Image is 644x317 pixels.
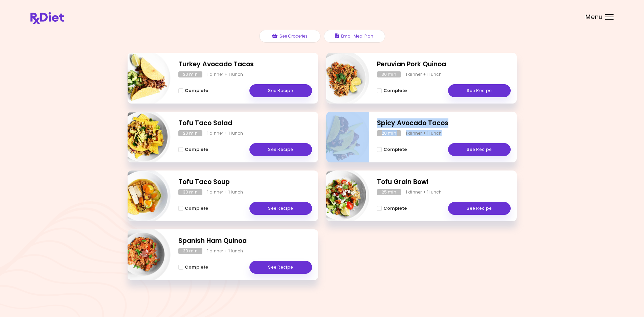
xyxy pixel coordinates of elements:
[377,189,401,195] div: 25 min
[448,202,511,215] a: See Recipe - Tofu Grain Bowl
[383,206,407,211] span: Complete
[114,50,171,106] img: Info - Turkey Avocado Tacos
[178,248,202,254] div: 30 min
[178,177,312,187] h2: Tofu Taco Soup
[178,60,312,69] h2: Turkey Avocado Tacos
[377,130,401,136] div: 20 min
[207,130,243,136] div: 1 dinner + 1 lunch
[185,147,208,152] span: Complete
[585,14,603,20] span: Menu
[207,189,243,195] div: 1 dinner + 1 lunch
[178,71,202,77] div: 20 min
[313,50,369,106] img: Info - Peruvian Pork Quinoa
[377,71,401,77] div: 30 min
[114,227,171,283] img: Info - Spanish Ham Quinoa
[249,143,312,156] a: See Recipe - Tofu Taco Salad
[114,109,171,165] img: Info - Tofu Taco Salad
[259,30,320,43] button: See Groceries
[178,236,312,246] h2: Spanish Ham Quinoa
[178,87,208,95] button: Complete - Turkey Avocado Tacos
[249,84,312,97] a: See Recipe - Turkey Avocado Tacos
[377,145,407,154] button: Complete - Spicy Avocado Tacos
[406,130,442,136] div: 1 dinner + 1 lunch
[178,263,208,271] button: Complete - Spanish Ham Quinoa
[30,12,64,24] img: RxDiet
[377,204,407,212] button: Complete - Tofu Grain Bowl
[185,265,208,270] span: Complete
[185,206,208,211] span: Complete
[448,143,511,156] a: See Recipe - Spicy Avocado Tacos
[178,118,312,128] h2: Tofu Taco Salad
[249,261,312,274] a: See Recipe - Spanish Ham Quinoa
[313,168,369,224] img: Info - Tofu Grain Bowl
[383,88,407,93] span: Complete
[207,71,243,77] div: 1 dinner + 1 lunch
[313,109,369,165] img: Info - Spicy Avocado Tacos
[406,189,442,195] div: 1 dinner + 1 lunch
[178,204,208,212] button: Complete - Tofu Taco Soup
[406,71,442,77] div: 1 dinner + 1 lunch
[178,130,202,136] div: 20 min
[324,30,385,43] button: Email Meal Plan
[207,248,243,254] div: 1 dinner + 1 lunch
[178,145,208,154] button: Complete - Tofu Taco Salad
[114,168,171,224] img: Info - Tofu Taco Soup
[448,84,511,97] a: See Recipe - Peruvian Pork Quinoa
[377,87,407,95] button: Complete - Peruvian Pork Quinoa
[377,177,511,187] h2: Tofu Grain Bowl
[178,189,202,195] div: 30 min
[377,60,511,69] h2: Peruvian Pork Quinoa
[185,88,208,93] span: Complete
[249,202,312,215] a: See Recipe - Tofu Taco Soup
[377,118,511,128] h2: Spicy Avocado Tacos
[383,147,407,152] span: Complete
